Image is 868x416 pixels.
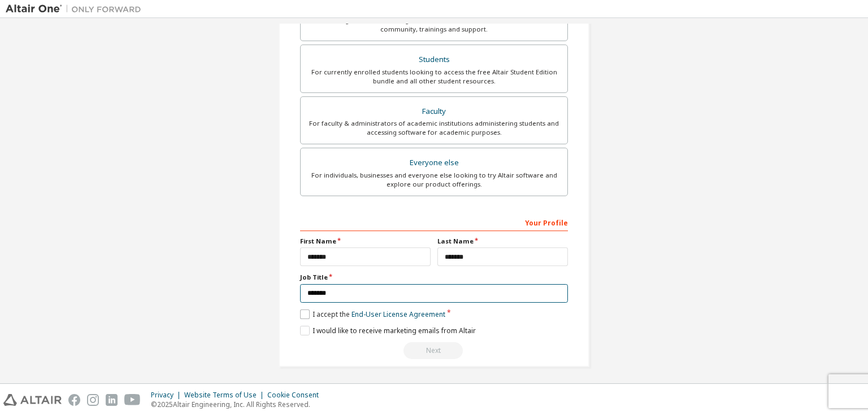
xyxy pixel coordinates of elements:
[307,104,561,120] div: Faculty
[151,400,325,409] p: © 2025 Altair Engineering, Inc. All Rights Reserved.
[6,3,147,15] img: Altair One
[300,342,568,359] div: Email already exists
[68,394,80,406] img: facebook.svg
[307,52,561,68] div: Students
[307,16,561,34] div: For existing customers looking to access software downloads, HPC resources, community, trainings ...
[184,391,267,400] div: Website Terms of Use
[437,237,568,246] label: Last Name
[3,394,62,406] img: altair_logo.svg
[87,394,99,406] img: instagram.svg
[106,394,118,406] img: linkedin.svg
[300,326,476,335] label: I would like to receive marketing emails from Altair
[307,171,561,189] div: For individuals, businesses and everyone else looking to try Altair software and explore our prod...
[307,119,561,137] div: For faculty & administrators of academic institutions administering students and accessing softwa...
[351,309,445,319] a: End-User License Agreement
[124,394,141,406] img: youtube.svg
[307,68,561,86] div: For currently enrolled students looking to access the free Altair Student Edition bundle and all ...
[300,213,568,231] div: Your Profile
[300,309,445,319] label: I accept the
[267,391,325,400] div: Cookie Consent
[300,273,568,282] label: Job Title
[300,237,431,246] label: First Name
[151,391,184,400] div: Privacy
[307,155,561,171] div: Everyone else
